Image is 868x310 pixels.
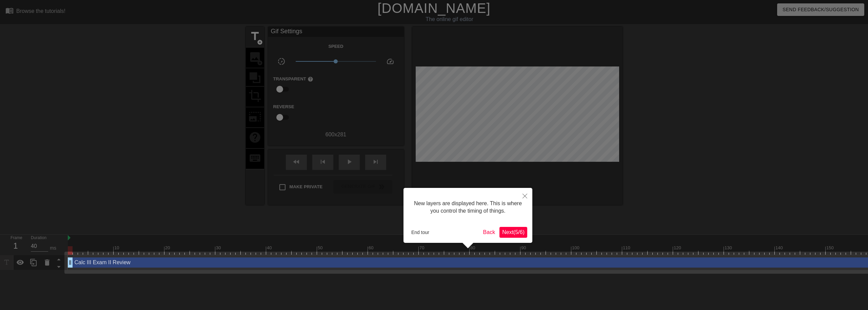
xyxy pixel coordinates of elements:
button: End tour [409,227,432,237]
div: New layers are displayed here. This is where you control the timing of things. [409,193,527,222]
button: Next [499,227,527,238]
span: Next ( 5 / 6 ) [502,229,525,235]
button: Back [480,227,498,238]
button: Close [517,188,532,204]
